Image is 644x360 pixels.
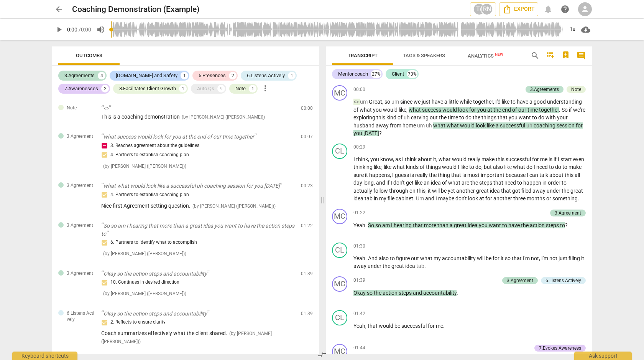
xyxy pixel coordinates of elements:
[570,188,583,194] span: great
[527,195,546,201] span: months
[433,156,436,162] span: it
[353,114,376,121] span: exploring
[459,114,465,121] span: to
[406,180,415,186] span: get
[369,172,390,178] span: happens
[406,107,409,113] span: ,
[529,99,534,105] span: a
[529,50,541,62] button: Search
[458,107,469,113] span: look
[368,156,370,162] span: ,
[496,122,500,129] span: a
[353,122,376,129] span: husband
[426,122,433,129] span: Filler word
[521,188,532,194] span: filed
[181,72,188,79] div: 1
[261,84,270,93] span: more_vert
[235,85,246,92] div: Note
[332,209,347,224] div: Change speaker
[465,114,473,121] span: do
[487,122,496,129] span: like
[534,122,557,129] span: coaching
[549,156,554,162] span: is
[462,180,470,186] span: are
[353,195,365,201] span: idea
[580,5,590,14] span: person
[560,5,570,14] span: help
[549,164,555,170] span: to
[360,99,369,105] span: Filler word
[512,188,521,194] span: got
[407,70,417,78] div: 73%
[502,99,511,105] span: like
[363,180,374,186] span: long
[511,99,517,105] span: to
[481,164,484,170] span: ,
[493,164,504,170] span: also
[546,195,552,201] span: or
[247,72,285,79] div: 6.Listens Actively
[540,156,549,162] span: me
[467,172,481,178] span: most
[392,172,395,178] span: I
[527,107,539,113] span: time
[67,105,77,111] span: Note
[410,172,415,178] span: is
[332,85,347,101] div: Change speaker
[373,107,383,113] span: you
[573,156,584,162] span: even
[439,156,452,162] span: what
[493,180,504,186] span: that
[432,99,444,105] span: have
[391,99,400,105] span: Filler word
[67,26,77,33] span: 0:00
[179,85,187,92] div: 1
[398,114,404,121] span: of
[353,130,363,136] span: you
[392,70,404,78] div: Client
[301,134,313,140] span: 00:07
[101,104,295,112] p: <>
[558,156,560,162] span: I
[197,85,214,92] div: Auto Qs
[429,172,438,178] span: the
[502,107,512,113] span: end
[451,172,462,178] span: that
[456,188,476,194] span: another
[353,99,360,105] span: Filler word
[430,114,439,121] span: out
[476,188,490,194] span: great
[477,107,487,113] span: you
[559,107,562,113] span: .
[504,180,517,186] span: need
[447,122,460,129] span: what
[552,195,578,201] span: something
[548,180,562,186] span: order
[545,114,557,121] span: with
[388,195,396,201] span: file
[399,107,406,113] span: like
[439,114,448,121] span: the
[433,122,447,129] span: what
[518,107,527,113] span: our
[374,195,379,201] span: in
[438,195,455,201] span: maybe
[493,107,502,113] span: the
[52,23,66,36] button: Play
[562,188,570,194] span: the
[374,164,381,170] span: like
[370,156,380,162] span: you
[393,180,406,186] span: don't
[441,188,448,194] span: be
[67,222,93,229] span: 3.Agreement
[562,180,567,186] span: to
[119,85,176,92] div: 8.Facilitates Client Growth
[353,86,365,93] span: 00:00
[554,156,558,162] span: if
[384,99,391,105] span: so
[468,53,503,59] span: Analytics
[116,72,177,79] div: [DOMAIN_NAME] and Safety
[498,114,509,121] span: that
[534,99,547,105] span: good
[379,130,382,136] span: ?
